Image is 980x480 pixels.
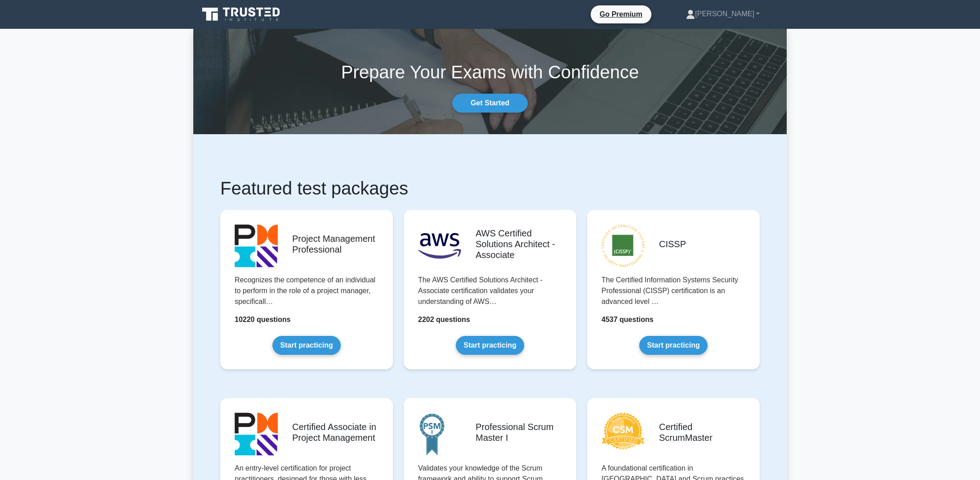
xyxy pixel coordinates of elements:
a: Start practicing [456,336,524,355]
h1: Prepare Your Exams with Confidence [193,61,787,83]
a: Get Started [452,94,528,113]
h1: Featured test packages [220,177,760,199]
a: Start practicing [639,336,707,355]
a: Start practicing [272,336,340,355]
a: [PERSON_NAME] [664,5,781,23]
a: Go Premium [594,9,648,20]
